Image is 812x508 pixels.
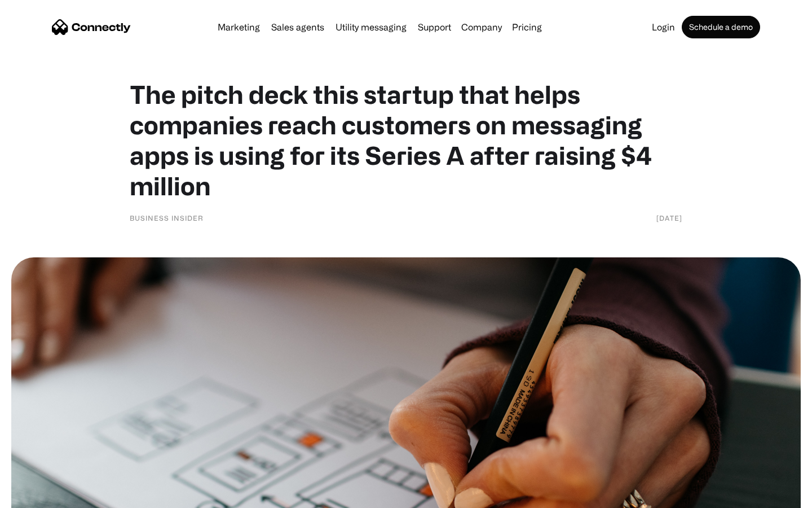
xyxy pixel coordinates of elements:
[11,488,68,504] aside: Language selected: English
[656,212,682,224] div: [DATE]
[413,23,456,32] a: Support
[647,23,679,32] a: Login
[130,79,682,201] h1: The pitch deck this startup that helps companies reach customers on messaging apps is using for i...
[267,23,329,32] a: Sales agents
[23,488,68,504] ul: Language list
[130,212,204,224] div: Business Insider
[461,19,502,35] div: Company
[331,23,411,32] a: Utility messaging
[682,16,760,38] a: Schedule a demo
[213,23,264,32] a: Marketing
[507,23,546,32] a: Pricing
